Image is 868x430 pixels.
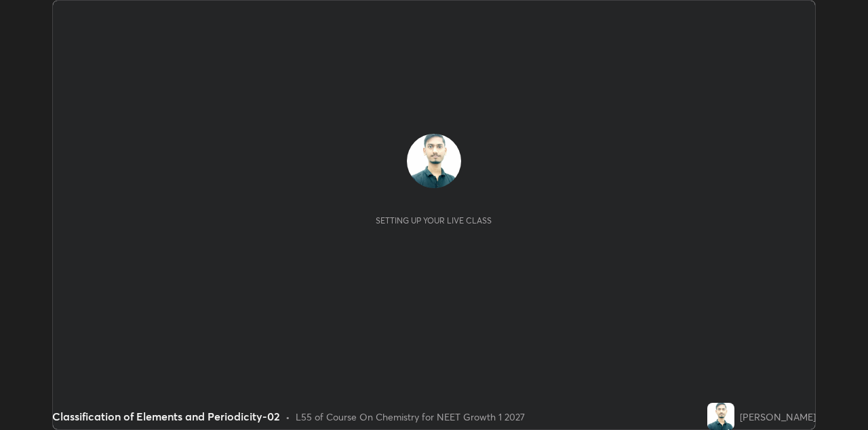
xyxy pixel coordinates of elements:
img: 9fa8b66408ac4135a2eea6c5ae9b3aff.jpg [707,403,734,430]
img: 9fa8b66408ac4135a2eea6c5ae9b3aff.jpg [407,134,461,188]
div: • [285,410,290,424]
div: [PERSON_NAME] [740,410,816,424]
div: Setting up your live class [376,215,492,226]
div: Classification of Elements and Periodicity-02 [52,408,280,425]
div: L55 of Course On Chemistry for NEET Growth 1 2027 [296,410,525,424]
